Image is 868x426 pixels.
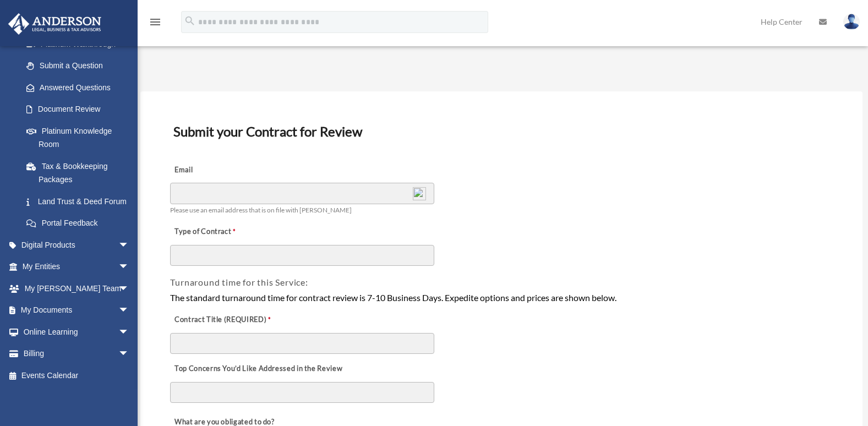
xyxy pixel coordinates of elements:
[8,321,146,343] a: Online Learningarrow_drop_down
[118,321,140,343] span: arrow_drop_down
[170,162,280,178] label: Email
[118,234,140,256] span: arrow_drop_down
[118,343,140,365] span: arrow_drop_down
[170,206,352,214] span: Please use an email address that is on file with [PERSON_NAME]
[5,13,105,35] img: Anderson Advisors Platinum Portal
[15,120,146,155] a: Platinum Knowledge Room
[8,364,146,386] a: Events Calendar
[170,277,308,287] span: Turnaround time for this Service:
[843,14,860,30] img: User Pic
[170,224,280,239] label: Type of Contract
[8,277,146,299] a: My [PERSON_NAME] Teamarrow_drop_down
[8,343,146,365] a: Billingarrow_drop_down
[118,299,140,322] span: arrow_drop_down
[149,15,162,29] i: menu
[170,312,280,327] label: Contract Title (REQUIRED)
[413,187,426,200] img: npw-badge-icon-locked.svg
[15,212,146,234] a: Portal Feedback
[8,256,146,278] a: My Entitiesarrow_drop_down
[118,256,140,278] span: arrow_drop_down
[169,120,833,143] h3: Submit your Contract for Review
[170,291,832,305] div: The standard turnaround time for contract review is 7-10 Business Days. Expedite options and pric...
[184,15,196,27] i: search
[15,55,146,77] a: Submit a Question
[15,155,146,190] a: Tax & Bookkeeping Packages
[149,19,162,29] a: menu
[15,77,146,99] a: Answered Questions
[118,277,140,300] span: arrow_drop_down
[15,190,146,212] a: Land Trust & Deed Forum
[15,99,140,121] a: Document Review
[8,234,146,256] a: Digital Productsarrow_drop_down
[170,362,345,377] label: Top Concerns You’d Like Addressed in the Review
[8,299,146,321] a: My Documentsarrow_drop_down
